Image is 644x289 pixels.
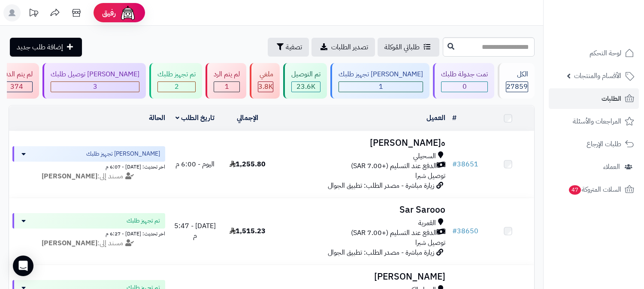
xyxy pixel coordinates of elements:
[10,81,23,92] span: 374
[174,221,216,241] span: [DATE] - 5:47 م
[17,42,63,52] span: إضافة طلب جديد
[418,218,436,228] span: القمرية
[549,179,639,200] a: السلات المتروكة47
[452,226,478,236] a: #38650
[237,113,258,123] a: الإجمالي
[384,42,420,52] span: طلباتي المُوكلة
[292,82,320,92] div: 23633
[158,82,195,92] div: 2
[431,63,496,99] a: تمت جدولة طلبك 0
[258,69,273,79] div: ملغي
[102,8,116,18] span: رفيق
[328,181,434,191] span: زيارة مباشرة - مصدر الطلب: تطبيق الجوال
[230,159,266,169] span: 1,255.80
[157,69,196,79] div: تم تجهيز طلبك
[441,82,487,92] div: 0
[574,70,621,82] span: الأقسام والمنتجات
[1,69,33,79] div: لم يتم الدفع
[23,4,44,24] a: تحديثات المنصة
[603,161,620,173] span: العملاء
[569,185,581,195] span: 47
[587,138,621,150] span: طلبات الإرجاع
[93,81,97,92] span: 3
[549,88,639,109] a: الطلبات
[6,172,172,181] div: مسند إلى:
[331,42,368,52] span: تصدير الطلبات
[268,38,309,57] button: تصفية
[452,159,478,169] a: #38651
[441,69,488,79] div: تمت جدولة طلبك
[10,38,82,57] a: إضافة طلب جديد
[12,229,165,238] div: اخر تحديث: [DATE] - 6:27 م
[339,69,423,79] div: [PERSON_NAME] تجهيز طلبك
[549,134,639,154] a: طلبات الإرجاع
[311,38,375,57] a: تصدير الطلبات
[452,159,457,169] span: #
[602,93,621,105] span: الطلبات
[277,138,445,148] h3: ه[PERSON_NAME]
[204,63,248,99] a: لم يتم الرد 1
[573,115,621,127] span: المراجعات والأسئلة
[426,113,445,123] a: العميل
[281,63,329,99] a: تم التوصيل 23.6K
[214,82,239,92] div: 1
[496,63,536,99] a: الكل27859
[51,82,139,92] div: 3
[149,113,165,123] a: الحالة
[214,69,240,79] div: لم يتم الرد
[175,159,215,169] span: اليوم - 6:00 م
[463,81,467,92] span: 0
[415,238,445,248] span: توصيل شبرا
[339,82,423,92] div: 1
[175,113,215,123] a: تاريخ الطلب
[277,205,445,215] h3: Sar Sarooo
[258,81,273,92] span: 3.8K
[42,238,97,248] strong: [PERSON_NAME]
[225,81,229,92] span: 1
[452,113,457,123] a: #
[452,226,457,236] span: #
[248,63,281,99] a: ملغي 3.8K
[1,82,32,92] div: 374
[127,217,160,225] span: تم تجهيز طلبك
[291,69,320,79] div: تم التوصيل
[148,63,204,99] a: تم تجهيز طلبك 2
[41,63,148,99] a: [PERSON_NAME] توصيل طلبك 3
[51,69,139,79] div: [PERSON_NAME] توصيل طلبك
[329,63,431,99] a: [PERSON_NAME] تجهيز طلبك 1
[568,184,621,196] span: السلات المتروكة
[415,171,445,181] span: توصيل شبرا
[119,4,136,21] img: ai-face.png
[590,47,621,59] span: لوحة التحكم
[506,69,528,79] div: الكل
[379,81,383,92] span: 1
[86,150,160,158] span: [PERSON_NAME] تجهيز طلبك
[506,81,528,92] span: 27859
[42,171,97,181] strong: [PERSON_NAME]
[586,24,636,42] img: logo-2.png
[378,38,439,57] a: طلباتي المُوكلة
[13,256,33,276] div: Open Intercom Messenger
[175,81,179,92] span: 2
[549,157,639,177] a: العملاء
[549,111,639,132] a: المراجعات والأسئلة
[351,228,437,238] span: الدفع عند التسليم (+7.00 SAR)
[277,272,445,282] h3: [PERSON_NAME]
[258,82,273,92] div: 3845
[230,226,266,236] span: 1,515.23
[351,161,437,171] span: الدفع عند التسليم (+7.00 SAR)
[296,81,315,92] span: 23.6K
[286,42,302,52] span: تصفية
[413,151,436,161] span: السحيلي
[6,238,172,248] div: مسند إلى:
[549,43,639,63] a: لوحة التحكم
[12,162,165,171] div: اخر تحديث: [DATE] - 6:07 م
[328,247,434,258] span: زيارة مباشرة - مصدر الطلب: تطبيق الجوال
